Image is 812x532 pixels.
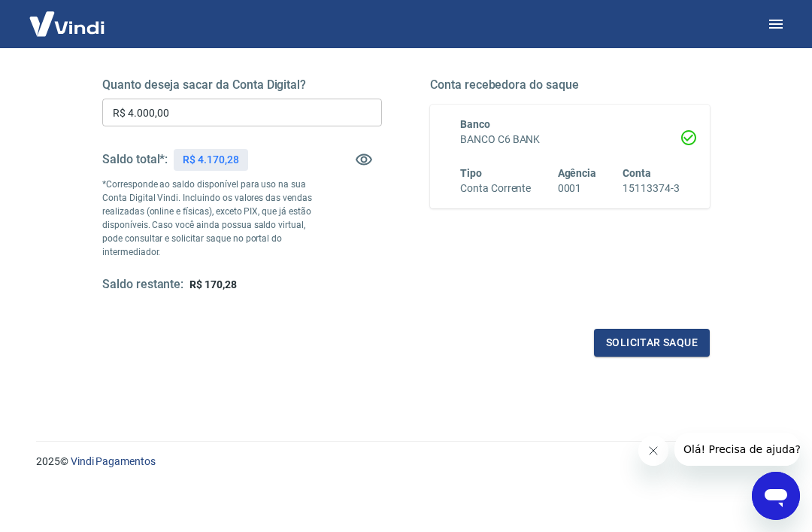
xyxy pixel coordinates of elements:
h5: Quanto deseja sacar da Conta Digital? [102,78,382,93]
h6: BANCO C6 BANK [460,132,680,147]
span: Conta [623,167,651,179]
p: 2025 © [36,454,776,470]
iframe: Botão para abrir a janela de mensagens [752,472,800,520]
span: Olá! Precisa de ajuda? [9,11,126,23]
img: Vindi [18,1,116,47]
button: Solicitar saque [594,329,710,357]
p: *Corresponde ao saldo disponível para uso na sua Conta Digital Vindi. Incluindo os valores das ve... [102,178,312,259]
h6: Conta Corrente [460,181,531,196]
a: Vindi Pagamentos [71,455,156,467]
p: R$ 4.170,28 [183,152,238,168]
h6: 0001 [558,181,597,196]
h5: Saldo total*: [102,152,168,167]
span: Tipo [460,167,482,179]
h5: Saldo restante: [102,277,183,293]
iframe: Mensagem da empresa [674,433,800,466]
span: Agência [558,167,597,179]
span: R$ 170,28 [189,278,237,290]
span: Banco [460,118,490,130]
iframe: Fechar mensagem [638,436,668,466]
h5: Conta recebedora do saque [430,78,710,93]
h6: 15113374-3 [623,181,680,196]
